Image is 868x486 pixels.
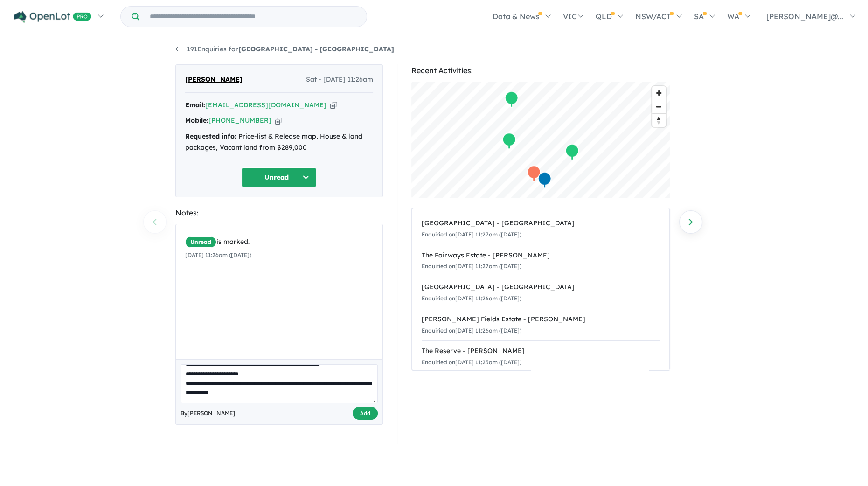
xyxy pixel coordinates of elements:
span: [PERSON_NAME] [185,74,243,85]
small: Enquiried on [DATE] 11:26am ([DATE]) [422,327,521,334]
a: [GEOGRAPHIC_DATA] - [GEOGRAPHIC_DATA]Enquiried on[DATE] 11:26am ([DATE]) [422,277,660,309]
a: [EMAIL_ADDRESS][DOMAIN_NAME] [205,101,326,109]
nav: breadcrumb [175,44,693,55]
a: The Fairways Estate - [PERSON_NAME]Enquiried on[DATE] 11:27am ([DATE]) [422,245,660,278]
small: Enquiried on [DATE] 11:27am ([DATE]) [422,231,521,238]
span: [PERSON_NAME]@... [766,12,843,21]
span: Sat - [DATE] 11:26am [306,74,373,85]
span: Unread [185,236,216,248]
span: Zoom out [652,100,666,113]
button: Add [353,407,378,420]
a: 191Enquiries for[GEOGRAPHIC_DATA] - [GEOGRAPHIC_DATA] [175,45,394,53]
button: Zoom out [652,100,666,113]
small: Enquiried on [DATE] 11:27am ([DATE]) [422,263,521,270]
div: [GEOGRAPHIC_DATA] - [GEOGRAPHIC_DATA] [422,218,660,229]
strong: Mobile: [185,116,208,125]
button: Copy [275,116,282,125]
div: Map marker [565,144,579,161]
div: is marked. [185,236,382,248]
div: The Reserve - [PERSON_NAME] [422,346,660,357]
div: Price-list & Release map, House & land packages, Vacant land from $289,000 [185,131,373,153]
div: [GEOGRAPHIC_DATA] - [GEOGRAPHIC_DATA] [422,282,660,293]
button: Reset bearing to north [652,113,666,127]
div: [PERSON_NAME] Fields Estate - [PERSON_NAME] [422,314,660,325]
div: The Fairways Estate - [PERSON_NAME] [422,250,660,261]
canvas: Map [411,82,670,198]
small: Enquiried on [DATE] 11:25am ([DATE]) [422,359,521,366]
button: Copy [330,100,337,110]
a: The Reserve - [PERSON_NAME]Enquiried on[DATE] 11:25am ([DATE]) [422,340,660,373]
div: Notes: [175,207,383,219]
button: Unread [242,167,316,187]
div: Map marker [502,132,516,150]
small: [DATE] 11:26am ([DATE]) [185,251,251,258]
div: Map marker [504,91,518,108]
input: Try estate name, suburb, builder or developer [141,7,365,27]
div: Recent Activities: [411,64,670,77]
strong: Requested info: [185,132,236,140]
strong: Email: [185,101,205,109]
a: [PHONE_NUMBER] [208,116,271,125]
button: Zoom in [652,86,666,100]
a: [PERSON_NAME] Fields Estate - [PERSON_NAME]Enquiried on[DATE] 11:26am ([DATE]) [422,309,660,341]
span: By [PERSON_NAME] [181,409,235,418]
small: Enquiried on [DATE] 11:26am ([DATE]) [422,295,521,302]
strong: [GEOGRAPHIC_DATA] - [GEOGRAPHIC_DATA] [238,45,394,53]
img: Openlot PRO Logo White [14,11,91,23]
div: Map marker [527,165,541,182]
div: Map marker [537,172,551,189]
a: [GEOGRAPHIC_DATA] - [GEOGRAPHIC_DATA]Enquiried on[DATE] 11:27am ([DATE]) [422,213,660,245]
